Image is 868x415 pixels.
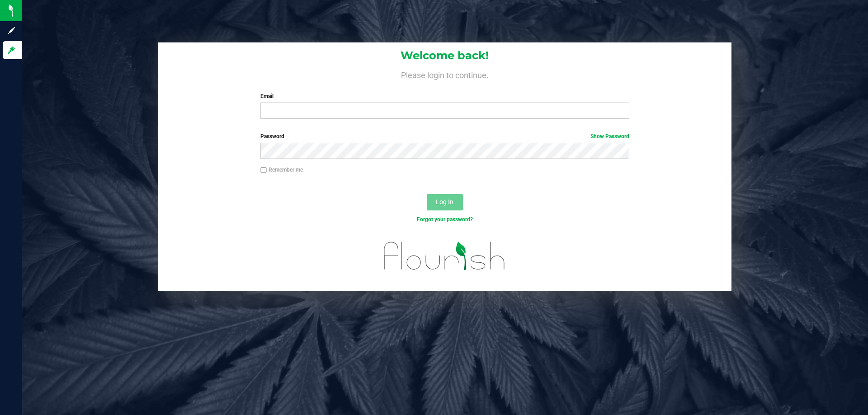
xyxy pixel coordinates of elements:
[158,69,731,79] h4: Please login to continue.
[158,50,731,61] h1: Welcome back!
[7,46,16,55] inline-svg: Log in
[7,26,16,35] inline-svg: Sign up
[417,216,473,223] a: Forgot your password?
[260,92,629,100] label: Email
[260,166,303,174] label: Remember me
[427,194,463,210] button: Log In
[590,133,629,140] a: Show Password
[436,198,453,205] span: Log In
[373,233,516,279] img: flourish_logo.svg
[260,167,267,173] input: Remember me
[260,133,284,140] span: Password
